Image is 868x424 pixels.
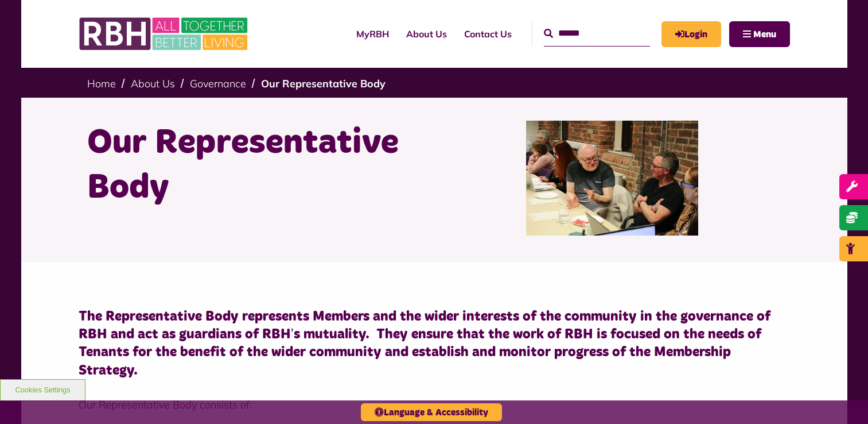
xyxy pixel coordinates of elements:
button: Navigation [729,21,790,47]
p: Our Representative Body consists of: [79,397,790,413]
h1: Our Representative Body [87,121,426,210]
button: Language & Accessibility [361,403,502,421]
a: MyRBH [348,18,398,49]
a: Home [87,77,116,90]
a: MyRBH [661,21,721,47]
h4: The Representative Body represents Members and the wider interests of the community in the govern... [79,308,790,380]
span: Menu [753,30,776,39]
a: Contact Us [456,18,520,49]
a: Our Representative Body [261,77,386,90]
img: Rep Body [526,121,698,236]
a: About Us [131,77,175,90]
img: RBH [79,11,251,56]
a: Governance [190,77,246,90]
a: About Us [398,18,456,49]
iframe: Netcall Web Assistant for live chat [816,372,868,424]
